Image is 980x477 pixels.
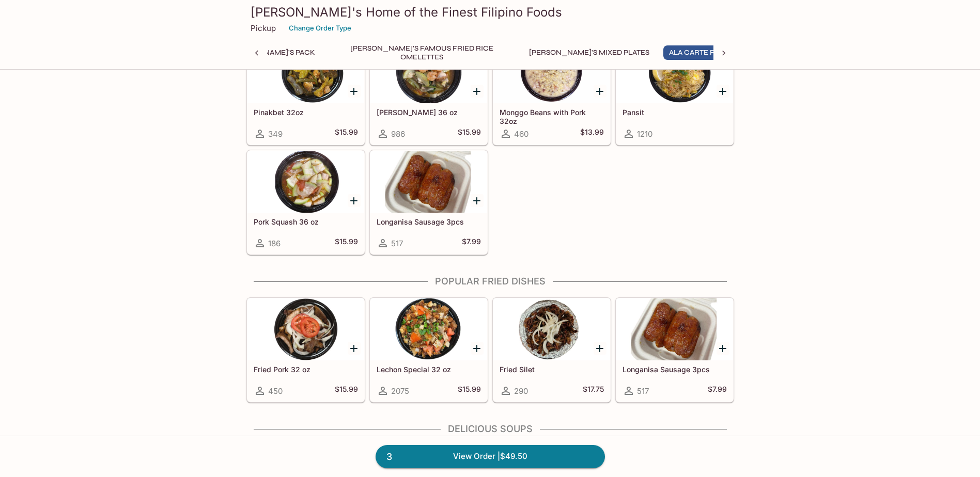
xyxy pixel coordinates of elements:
div: Monggo Beans with Pork 32oz [493,41,610,103]
a: Fried Silet290$17.75 [493,298,611,402]
span: 2075 [391,386,409,396]
h5: $13.99 [580,128,604,140]
span: 349 [268,129,283,139]
h5: $7.99 [462,237,481,249]
h5: $15.99 [458,385,481,397]
span: 450 [268,386,283,396]
h5: Longanisa Sausage 3pcs [377,217,481,226]
button: Add Longanisa Sausage 3pcs [717,342,729,355]
h5: $15.99 [335,237,358,249]
div: Fried Pork 32 oz [247,298,364,360]
button: Add Monggo Beans with Pork 32oz [594,85,606,98]
h5: [PERSON_NAME] 36 oz [377,108,481,117]
span: 186 [268,239,281,248]
h5: $17.75 [583,385,604,397]
div: Pork Squash 36 oz [247,151,364,213]
span: 290 [514,386,528,396]
h5: Monggo Beans with Pork 32oz [500,108,604,125]
div: Sari Sari 36 oz [370,41,487,103]
h5: Pork Squash 36 oz [254,217,358,226]
button: Add Lechon Special 32 oz [471,342,484,355]
button: Add Longanisa Sausage 3pcs [471,194,484,207]
h5: Longanisa Sausage 3pcs [623,365,727,374]
button: Add Fried Pork 32 oz [348,342,361,355]
button: Add Sari Sari 36 oz [471,85,484,98]
a: 3View Order |$49.50 [376,445,605,468]
h5: $7.99 [708,385,727,397]
div: Fried Silet [493,298,610,360]
button: [PERSON_NAME]'s Pack [220,45,321,60]
a: Lechon Special 32 oz2075$15.99 [370,298,488,402]
h3: [PERSON_NAME]'s Home of the Finest Filipino Foods [251,4,730,20]
h5: Fried Pork 32 oz [254,365,358,374]
button: Ala Carte Favorite Filipino Dishes [663,45,810,60]
h4: Popular Fried Dishes [246,276,734,287]
a: Pinakbet 32oz349$15.99 [247,41,365,145]
h5: Lechon Special 32 oz [377,365,481,374]
h5: $15.99 [335,128,358,140]
div: Lechon Special 32 oz [370,298,487,360]
a: [PERSON_NAME] 36 oz986$15.99 [370,41,488,145]
a: Pansit1210 [616,41,734,145]
span: 1210 [637,129,652,139]
span: 986 [391,129,405,139]
h5: Fried Silet [500,365,604,374]
a: Monggo Beans with Pork 32oz460$13.99 [493,41,611,145]
h5: Pansit [623,108,727,117]
button: Add Pinakbet 32oz [348,85,361,98]
h5: Pinakbet 32oz [254,108,358,117]
div: Longanisa Sausage 3pcs [616,298,733,360]
a: Pork Squash 36 oz186$15.99 [247,150,365,255]
button: Add Pansit [717,85,729,98]
h5: $15.99 [335,385,358,397]
div: Pansit [616,41,733,103]
span: 517 [391,239,403,248]
span: 460 [514,129,528,139]
button: Add Pork Squash 36 oz [348,194,361,207]
a: Longanisa Sausage 3pcs517$7.99 [370,150,488,255]
h5: $15.99 [458,128,481,140]
p: Pickup [251,23,276,33]
div: Pinakbet 32oz [247,41,364,103]
button: [PERSON_NAME]'s Mixed Plates [523,45,655,60]
button: [PERSON_NAME]'s Famous Fried Rice Omelettes [329,45,515,60]
div: Longanisa Sausage 3pcs [370,151,487,213]
button: Add Fried Silet [594,342,606,355]
a: Fried Pork 32 oz450$15.99 [247,298,365,402]
a: Longanisa Sausage 3pcs517$7.99 [616,298,734,402]
span: 517 [637,386,649,396]
button: Change Order Type [284,20,356,36]
h4: Delicious Soups [246,423,734,435]
span: 3 [380,450,398,464]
